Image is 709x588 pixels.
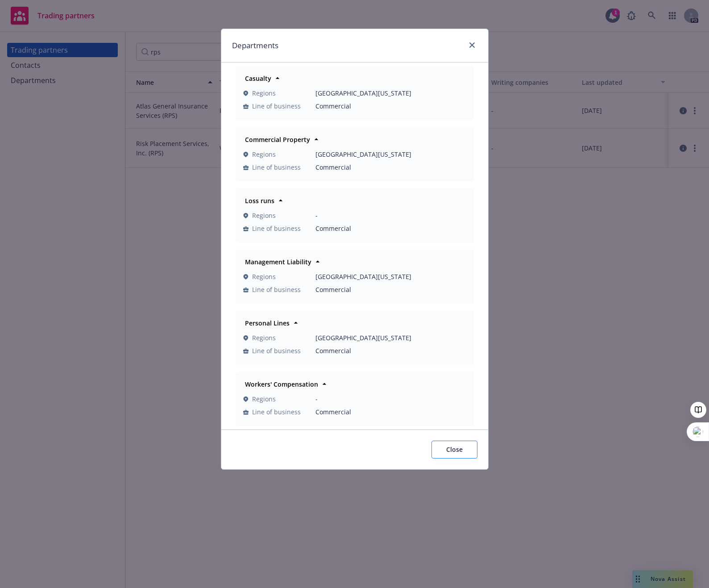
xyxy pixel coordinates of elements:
span: [GEOGRAPHIC_DATA][US_STATE] [315,150,466,159]
strong: Loss runs [245,196,274,205]
span: Commercial [315,163,466,172]
h1: Departments [232,40,278,51]
span: Regions [252,272,276,281]
span: Commercial [315,224,466,233]
span: Regions [252,150,276,159]
span: Line of business [252,346,301,355]
span: Commercial [315,346,466,355]
span: Commercial [315,285,466,294]
span: Line of business [252,407,301,417]
span: Line of business [252,224,301,233]
span: Regions [252,211,276,220]
a: close [467,40,477,50]
button: Close [431,441,477,459]
span: - [315,211,466,220]
span: Regions [252,333,276,342]
span: Close [446,445,463,454]
strong: Commercial Property [245,135,310,144]
span: Commercial [315,407,466,417]
span: [GEOGRAPHIC_DATA][US_STATE] [315,333,466,342]
strong: Personal Lines [245,319,290,327]
span: Line of business [252,285,301,294]
strong: Workers' Compensation [245,380,318,388]
span: Regions [252,394,276,404]
span: Line of business [252,101,301,111]
span: Line of business [252,163,301,172]
strong: Management Liability [245,258,311,266]
strong: Casualty [245,74,271,83]
span: [GEOGRAPHIC_DATA][US_STATE] [315,272,466,281]
span: Regions [252,88,276,98]
span: - [315,394,466,404]
span: [GEOGRAPHIC_DATA][US_STATE] [315,88,466,98]
span: Commercial [315,101,466,111]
